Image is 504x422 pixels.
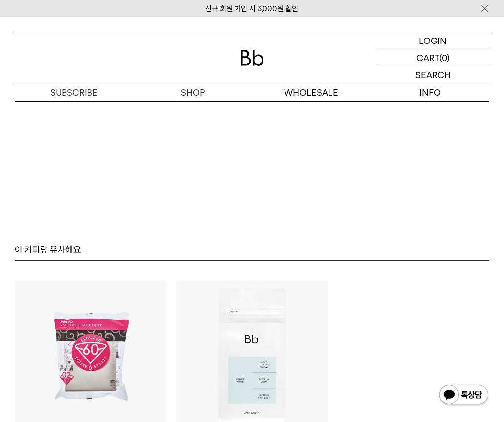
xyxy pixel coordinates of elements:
[416,49,439,66] p: CART
[439,49,450,66] p: (0)
[377,32,489,49] a: LOGIN
[416,66,451,84] p: SEARCH
[15,244,81,255] p: 이 커피랑 유사해요
[377,49,489,66] a: CART (0)
[206,4,299,13] a: 신규 회원 가입 시 3,000원 할인
[15,84,133,101] a: SUBSCRIBE
[133,84,252,101] a: SHOP
[371,84,489,101] p: INFO
[438,384,489,407] img: 카카오톡 채널 1:1 채팅 버튼
[241,50,264,66] img: 로고
[419,32,447,49] p: LOGIN
[252,84,371,101] p: WHOLESALE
